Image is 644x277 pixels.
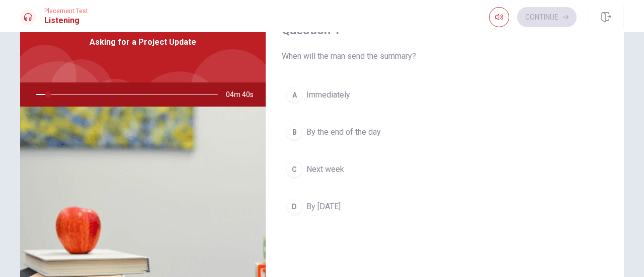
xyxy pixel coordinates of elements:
button: BBy the end of the day [282,120,608,145]
button: DBy [DATE] [282,194,608,219]
span: When will the man send the summary? [282,50,608,62]
span: By the end of the day [306,126,381,138]
div: C [286,161,302,177]
span: Next week [306,163,344,175]
div: A [286,87,302,103]
span: Placement Test [44,8,88,15]
h1: Listening [44,15,88,27]
div: B [286,124,302,140]
button: AImmediately [282,82,608,108]
span: Immediately [306,89,350,101]
button: CNext week [282,157,608,182]
div: D [286,199,302,215]
span: Asking for a Project Update [90,36,196,48]
span: By [DATE] [306,201,341,213]
span: 04m 40s [226,82,262,107]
